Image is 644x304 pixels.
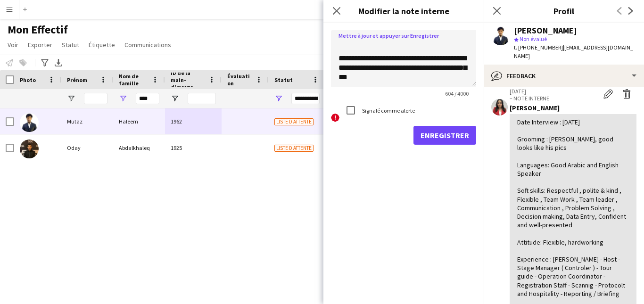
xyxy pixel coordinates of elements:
[39,57,50,68] app-action-btn: Filtres avancés
[514,44,633,59] span: | [EMAIL_ADDRESS][DOMAIN_NAME]
[28,41,52,49] span: Exporter
[58,39,83,51] a: Statut
[119,94,127,103] button: Ouvrir le menu de filtre
[510,95,599,102] p: – NOTE INTERNE
[53,57,64,68] app-action-btn: Exporter en XLSX
[89,41,115,49] span: Étiquette
[119,73,148,87] span: Nom de famille
[62,41,79,49] span: Statut
[8,23,68,37] span: Mon Effectif
[61,135,113,161] div: Oday
[274,94,283,103] button: Ouvrir le menu de filtre
[20,76,36,83] span: Photo
[85,39,119,51] a: Étiquette
[227,73,252,87] span: Évaluation
[61,108,113,134] div: Mutaz
[24,39,56,51] a: Exporter
[20,140,39,158] img: Oday Abdalkhaleq
[510,104,636,112] div: [PERSON_NAME]
[171,94,179,103] button: Ouvrir le menu de filtre
[67,94,75,103] button: Ouvrir le menu de filtre
[20,113,39,132] img: Mutaz Haleem
[514,44,563,51] span: t. [PHONE_NUMBER]
[274,145,314,152] span: Liste d'attente
[67,76,87,83] span: Prénom
[274,118,314,125] span: Liste d'attente
[84,93,107,104] input: Prénom Entrée de filtre
[484,65,644,87] div: Feedback
[8,41,18,49] span: Voir
[484,5,644,17] h3: Profil
[188,93,216,104] input: ID de la main-d'œuvre Entrée de filtre
[136,93,159,104] input: Nom de famille Entrée de filtre
[360,107,415,114] label: Signalé comme alerte
[438,90,476,97] span: 604 / 4000
[331,114,339,122] span: !
[520,35,547,42] span: Non évalué
[514,26,577,35] div: [PERSON_NAME]
[113,108,165,134] div: Haleem
[113,135,165,161] div: Abdalkhaleq
[121,39,175,51] a: Communications
[323,5,484,17] h3: Modifier la note interne
[124,41,171,49] span: Communications
[510,88,599,95] p: [DATE]
[165,108,222,134] div: 1962
[413,126,476,145] button: Enregistrer
[4,39,22,51] a: Voir
[165,135,222,161] div: 1925
[171,69,205,90] span: ID de la main-d'œuvre
[274,76,293,83] span: Statut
